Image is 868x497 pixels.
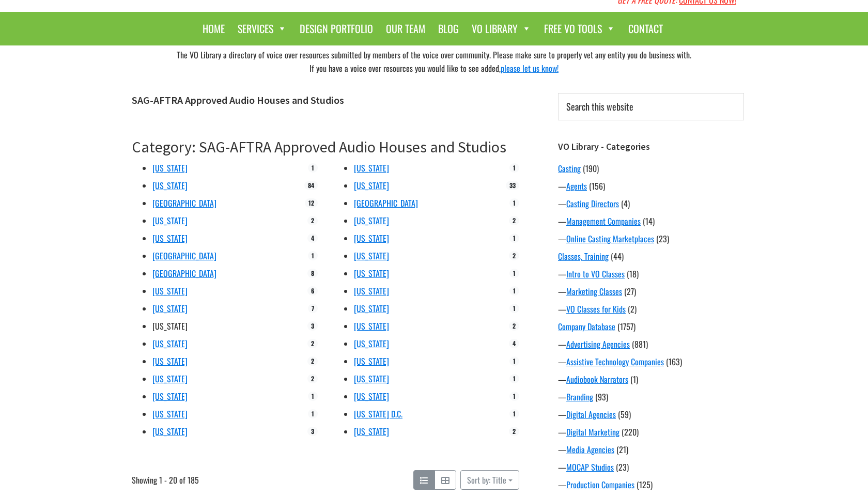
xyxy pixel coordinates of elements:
a: Blog [433,17,464,40]
div: — [558,215,744,227]
span: 1 [509,392,519,401]
div: — [558,285,744,298]
a: Casting [558,162,581,175]
div: — [558,180,744,192]
h3: VO Library - Categories [558,141,744,152]
a: MOCAP Studios [566,461,614,473]
span: 2 [307,339,318,348]
a: [US_STATE] [354,320,389,332]
div: — [558,426,744,438]
div: — [558,232,744,245]
span: 2 [307,216,318,225]
span: 2 [307,374,318,383]
a: [US_STATE] [354,250,389,262]
a: [US_STATE] [152,408,188,420]
a: [US_STATE] [152,162,188,174]
a: [US_STATE] [354,390,389,402]
span: 1 [509,286,519,296]
a: VO Library [467,17,536,40]
span: 6 [307,286,318,296]
a: [US_STATE] [152,425,188,438]
span: 1 [308,392,318,401]
span: 1 [509,234,519,243]
a: Audiobook Narrators [566,373,628,385]
div: — [558,461,744,473]
a: Assistive Technology Companies [566,355,664,368]
span: 2 [509,216,519,225]
a: [GEOGRAPHIC_DATA] [152,267,216,279]
span: (23) [616,461,629,473]
span: 1 [509,269,519,278]
a: [US_STATE] [152,337,188,350]
a: [US_STATE] [354,179,389,192]
span: (190) [583,162,599,175]
a: Media Agencies [566,443,614,456]
button: Sort by: Title [460,470,519,490]
span: 1 [509,163,519,173]
a: [US_STATE] [152,355,188,367]
span: (1) [630,373,638,385]
a: Branding [566,391,593,403]
a: Contact [623,17,668,40]
a: Online Casting Marketplaces [566,232,654,245]
a: Company Database [558,320,615,333]
a: Home [197,17,230,40]
span: (1757) [617,320,636,333]
span: 84 [304,181,318,190]
div: — [558,303,744,315]
span: 8 [307,269,318,278]
a: [US_STATE] [152,232,188,244]
a: Intro to VO Classes [566,268,625,280]
a: Category: SAG-AFTRA Approved Audio Houses and Studios [132,137,506,157]
span: 12 [305,198,318,208]
a: [US_STATE] [354,267,389,279]
a: Design Portfolio [295,17,378,40]
span: 1 [509,409,519,418]
a: Digital Marketing [566,426,619,438]
span: (27) [624,285,636,298]
a: Marketing Classes [566,285,622,298]
a: Our Team [381,17,430,40]
div: — [558,338,744,350]
a: [US_STATE] [354,214,389,227]
a: Production Companies [566,478,634,491]
a: [US_STATE] [152,320,188,332]
span: 4 [509,339,519,348]
span: (220) [622,426,639,438]
span: 3 [307,321,318,331]
span: (156) [589,180,605,192]
a: [US_STATE] [354,372,389,385]
div: — [558,268,744,280]
a: [GEOGRAPHIC_DATA] [354,197,418,209]
span: 1 [509,356,519,366]
a: Digital Agencies [566,408,616,421]
span: 2 [307,356,318,366]
div: — [558,373,744,385]
span: 3 [307,427,318,436]
span: 7 [308,304,318,313]
span: Showing 1 - 20 of 185 [132,470,199,490]
span: 2 [509,321,519,331]
a: [US_STATE] [152,179,188,192]
div: — [558,408,744,421]
span: 4 [307,234,318,243]
span: 1 [509,304,519,313]
a: Casting Directors [566,197,619,210]
span: (59) [618,408,631,421]
a: [US_STATE] [354,355,389,367]
span: (93) [595,391,608,403]
span: (21) [616,443,628,456]
span: 2 [509,427,519,436]
a: Services [233,17,292,40]
span: 1 [509,374,519,383]
span: (125) [637,478,653,491]
div: The VO Library a directory of voice over resources submitted by members of the voice over communi... [124,45,744,77]
span: 1 [509,198,519,208]
a: Agents [566,180,587,192]
h1: SAG-AFTRA Approved Audio Houses and Studios [132,94,519,106]
span: (44) [611,250,624,262]
a: Management Companies [566,215,641,227]
a: [US_STATE] [354,162,389,174]
a: [US_STATE] [152,372,188,385]
span: (163) [666,355,682,368]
